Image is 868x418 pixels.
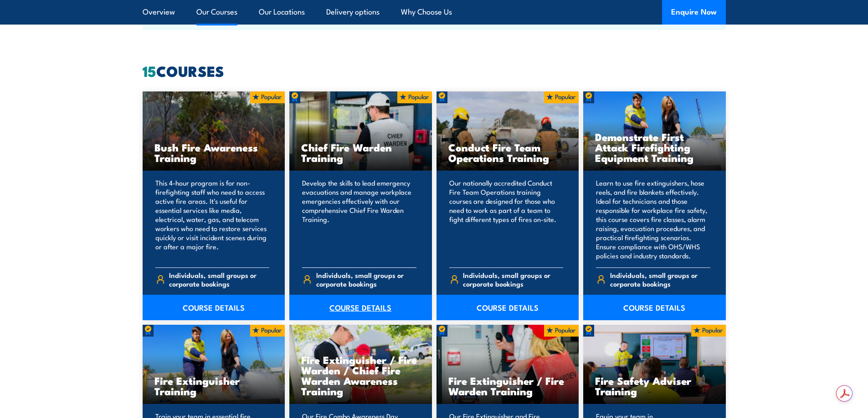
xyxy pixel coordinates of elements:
[301,142,420,163] h3: Chief Fire Warden Training
[143,295,285,320] a: COURSE DETAILS
[154,142,273,163] h3: Bush Fire Awareness Training
[463,271,563,288] span: Individuals, small groups or corporate bookings
[169,271,269,288] span: Individuals, small groups or corporate bookings
[143,59,156,82] strong: 15
[448,375,567,396] h3: Fire Extinguisher / Fire Warden Training
[301,354,420,396] h3: Fire Extinguisher / Fire Warden / Chief Fire Warden Awareness Training
[155,178,270,260] p: This 4-hour program is for non-firefighting staff who need to access active fire areas. It's usef...
[437,295,579,320] a: COURSE DETAILS
[448,142,567,163] h3: Conduct Fire Team Operations Training
[610,271,710,288] span: Individuals, small groups or corporate bookings
[302,178,416,260] p: Develop the skills to lead emergency evacuations and manage workplace emergencies effectively wit...
[595,375,714,396] h3: Fire Safety Adviser Training
[449,178,564,260] p: Our nationally accredited Conduct Fire Team Operations training courses are designed for those wh...
[583,295,726,320] a: COURSE DETAILS
[596,178,710,260] p: Learn to use fire extinguishers, hose reels, and fire blankets effectively. Ideal for technicians...
[289,295,432,320] a: COURSE DETAILS
[143,64,726,77] h2: COURSES
[316,271,416,288] span: Individuals, small groups or corporate bookings
[154,375,273,396] h3: Fire Extinguisher Training
[595,131,714,163] h3: Demonstrate First Attack Firefighting Equipment Training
